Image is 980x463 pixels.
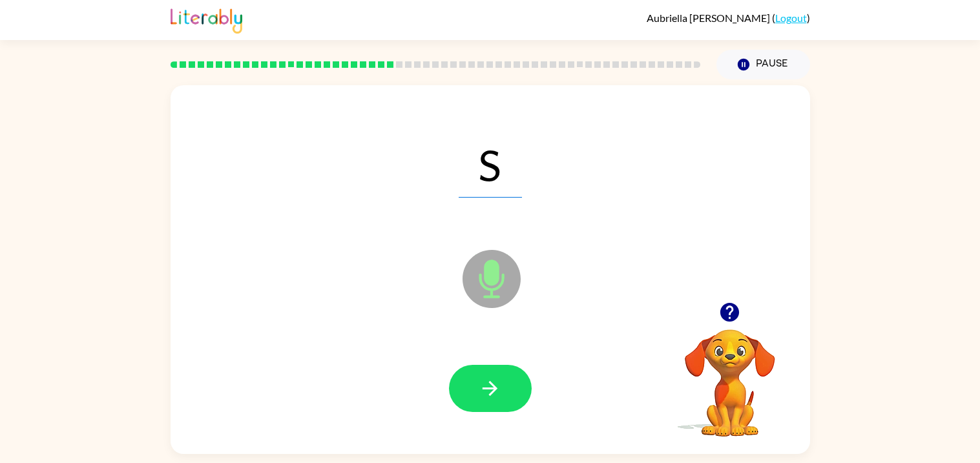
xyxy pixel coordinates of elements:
[665,309,795,438] video: Your browser must support playing .mp4 files to use Literably. Please try using another browser.
[171,5,242,34] img: Literably
[647,12,772,24] span: Aubriella [PERSON_NAME]
[459,130,522,198] span: S
[716,50,810,79] button: Pause
[647,12,810,24] div: ( )
[775,12,807,24] a: Logout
